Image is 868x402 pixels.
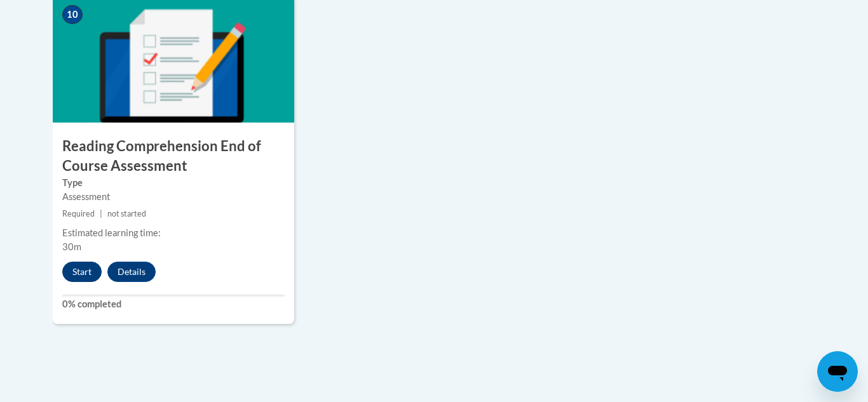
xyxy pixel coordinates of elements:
span: not started [107,209,146,218]
label: 0% completed [62,297,285,311]
span: 30m [62,241,81,252]
iframe: Button to launch messaging window [817,351,858,392]
button: Details [107,262,156,282]
button: Start [62,262,102,282]
div: Assessment [62,190,285,204]
span: | [100,209,102,218]
label: Type [62,176,285,190]
div: Estimated learning time: [62,226,285,240]
span: 10 [62,5,83,24]
span: Required [62,209,95,218]
h3: Reading Comprehension End of Course Assessment [53,137,294,176]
